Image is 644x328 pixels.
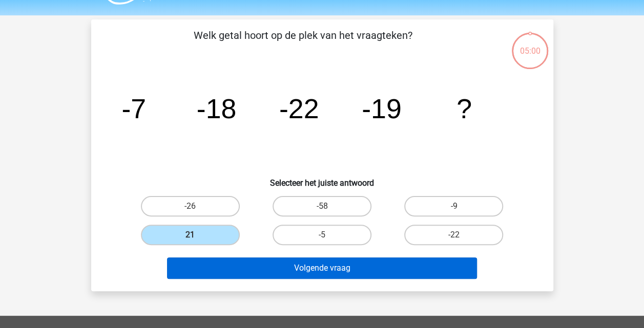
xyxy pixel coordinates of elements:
[121,93,146,124] tspan: -7
[404,196,503,216] label: -9
[141,196,240,216] label: -26
[273,225,371,245] label: -5
[167,257,477,279] button: Volgende vraag
[511,32,549,57] div: 05:00
[141,225,240,245] label: 21
[196,93,236,124] tspan: -18
[279,93,319,124] tspan: -22
[273,196,371,216] label: -58
[404,225,503,245] label: -22
[108,170,537,188] h6: Selecteer het juiste antwoord
[108,28,498,58] p: Welk getal hoort op de plek van het vraagteken?
[362,93,402,124] tspan: -19
[456,93,472,124] tspan: ?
